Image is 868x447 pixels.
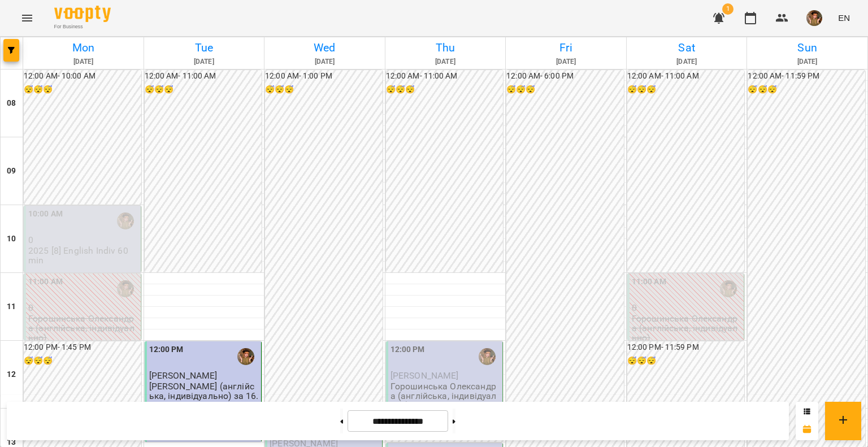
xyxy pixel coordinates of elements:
[7,368,16,381] h6: 12
[28,246,138,266] p: 2025 [8] English Indiv 60 min
[28,314,138,343] p: Горошинська Олександра (англійська, індивідуально)
[628,57,745,67] h6: [DATE]
[387,39,504,57] h6: Thu
[627,341,745,354] h6: 12:00 PM - 11:59 PM
[54,6,111,22] img: Voopty Logo
[834,7,854,28] button: EN
[627,84,745,96] h6: 😴😴😴
[266,57,383,67] h6: [DATE]
[7,233,16,245] h6: 10
[28,303,138,313] p: 0
[24,355,141,367] h6: 😴😴😴
[632,303,742,313] p: 0
[387,57,504,67] h6: [DATE]
[24,341,141,354] h6: 12:00 PM - 1:45 PM
[627,70,745,83] h6: 12:00 AM - 11:00 AM
[506,70,624,83] h6: 12:00 AM - 6:00 PM
[146,57,263,67] h6: [DATE]
[117,280,134,297] img: Горошинська Олександра (а)
[748,70,865,83] h6: 12:00 AM - 11:59 PM
[149,381,259,411] p: [PERSON_NAME] (англійська, індивідуально) за 16.10
[24,84,141,96] h6: 😴😴😴
[14,5,41,32] button: Menu
[386,84,504,96] h6: 😴😴😴
[390,381,501,411] p: Горошинська Олександра (англійська, індивідуально)
[237,348,254,365] img: Горошинська Олександра (а)
[117,212,134,229] img: Горошинська Олександра (а)
[7,165,16,177] h6: 09
[265,84,383,96] h6: 😴😴😴
[632,276,666,288] label: 11:00 AM
[748,84,865,96] h6: 😴😴😴
[749,57,866,67] h6: [DATE]
[265,70,383,83] h6: 12:00 AM - 1:00 PM
[720,280,737,297] img: Горошинська Олександра (а)
[145,70,262,83] h6: 12:00 AM - 11:00 AM
[145,84,262,96] h6: 😴😴😴
[507,57,624,67] h6: [DATE]
[479,348,496,365] img: Горошинська Олександра (а)
[507,39,624,57] h6: Fri
[386,70,504,83] h6: 12:00 AM - 11:00 AM
[390,370,459,381] span: [PERSON_NAME]
[506,84,624,96] h6: 😴😴😴
[24,70,141,83] h6: 12:00 AM - 10:00 AM
[28,235,138,245] p: 0
[390,344,425,356] label: 12:00 PM
[149,370,218,381] span: [PERSON_NAME]
[54,23,111,31] span: For Business
[25,39,142,57] h6: Mon
[722,3,734,15] span: 1
[149,344,184,356] label: 12:00 PM
[146,39,263,57] h6: Tue
[25,57,142,67] h6: [DATE]
[806,10,822,26] img: 166010c4e833d35833869840c76da126.jpeg
[749,39,866,57] h6: Sun
[28,276,63,288] label: 11:00 AM
[627,355,745,367] h6: 😴😴😴
[7,97,16,110] h6: 08
[266,39,383,57] h6: Wed
[28,208,63,220] label: 10:00 AM
[838,12,850,24] span: EN
[7,301,16,313] h6: 11
[632,314,742,343] p: Горошинська Олександра (англійська, індивідуально)
[628,39,745,57] h6: Sat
